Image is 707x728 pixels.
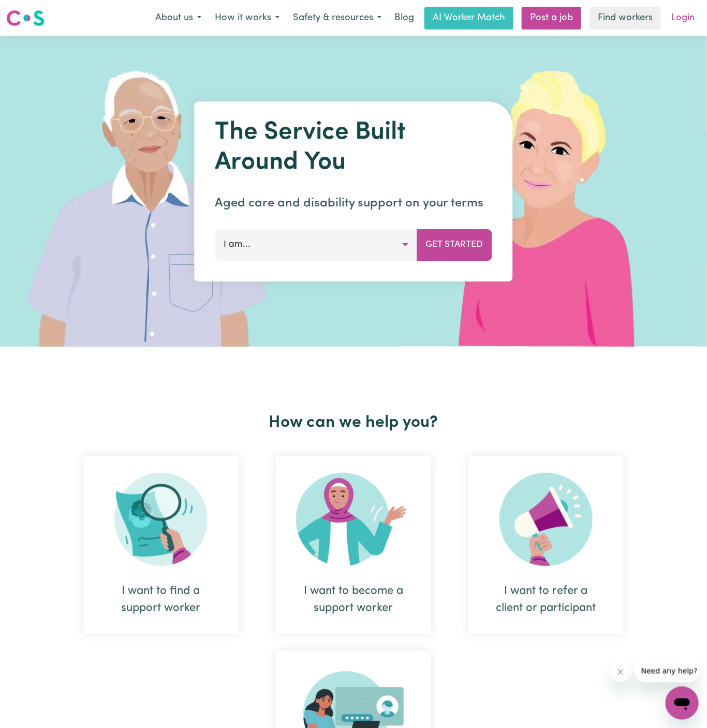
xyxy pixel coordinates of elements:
[6,9,45,27] img: Careseekers logo
[610,662,631,682] iframe: Close message
[149,7,208,29] button: About us
[522,7,581,29] a: Post a job
[114,473,208,566] img: Search
[286,7,388,29] button: Safety & resources
[208,7,286,29] button: How it works
[6,6,45,30] a: Careseekers logo
[65,413,642,433] h2: How can we help you?
[590,7,661,29] a: Find workers
[424,7,513,29] a: AI Worker Match
[666,687,699,720] iframe: Button to launch messaging window
[493,583,599,617] div: I want to refer a client or participant
[296,473,411,566] img: Become Worker
[108,583,214,617] div: I want to find a support worker
[215,194,492,213] p: Aged care and disability support on your terms
[417,229,492,260] button: Get Started
[635,660,699,682] iframe: Message from company
[215,118,492,177] h1: The Service Built Around You
[388,7,420,29] a: Blog
[276,456,431,634] div: I want to become a support worker
[301,583,406,617] div: I want to become a support worker
[468,456,624,634] div: I want to refer a client or participant
[499,473,593,566] img: Refer
[215,229,418,260] button: I am...
[83,456,239,634] div: I want to find a support worker
[665,7,701,29] a: Login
